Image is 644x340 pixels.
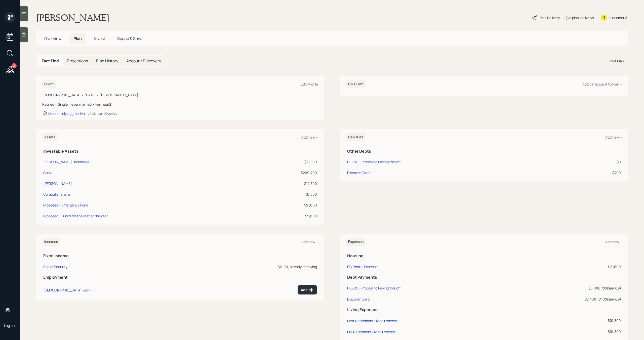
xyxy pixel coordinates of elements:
div: DC Rental Expense [347,264,378,269]
div: Cash [43,170,52,175]
h6: Incomes [42,238,60,246]
div: [PERSON_NAME] Brokerage [43,159,89,164]
div: Plan Delivery [540,15,560,20]
div: Moderately aggressive [48,111,85,116]
div: $21,800 [260,159,317,164]
h5: Fact Find [42,59,59,63]
div: HELOC - Proposing Paying this off [347,286,400,290]
div: $0 [579,159,621,164]
h6: Client [42,80,56,88]
h5: Projections [67,59,88,63]
i: ( $0 balance) [601,286,621,290]
h5: Investable Assets [43,149,317,154]
div: $10,800 [511,329,621,334]
div: Kustomer [609,15,624,20]
h5: Employment [43,275,317,280]
div: [DEMOGRAPHIC_DATA] work [43,288,90,292]
div: Discover Card [347,297,370,302]
h6: Assets [42,133,57,141]
div: Add new + [605,239,622,244]
span: Overview [44,36,61,41]
div: $10,800 [511,318,621,323]
h5: Plan History [96,59,118,63]
div: $6,000 [511,285,621,291]
div: Add participant to Plan + [582,82,622,87]
div: $2,400 [511,296,621,302]
h6: Expenses [346,238,366,246]
span: Spend & Save [117,36,142,41]
div: [DEMOGRAPHIC_DATA] • [DATE] • [DEMOGRAPHIC_DATA] [42,92,318,98]
div: Pre Retirement Living Expense [347,329,396,334]
div: Log out [4,323,16,328]
div: $2,100, already receiving [193,264,317,269]
div: HELOC - Proposing Paying this off [347,159,400,164]
h6: Co-Client [346,80,366,88]
h5: Other Debts [347,149,621,154]
div: $400 [579,170,621,175]
div: Edit Profile [301,82,318,87]
h5: Debt Payments [347,275,621,280]
h5: Fixed Income [43,253,317,258]
h1: [PERSON_NAME] [36,12,109,23]
div: $5,600 [260,213,317,219]
div: $12,500 [260,181,317,186]
div: • (old plan-delivery) [562,15,594,20]
div: Manually Override [88,111,117,116]
i: ( $400 balance) [597,297,621,302]
div: $7,500 [260,192,317,197]
span: Plan [73,36,82,41]
div: Add new + [605,135,622,140]
h5: Housing [347,253,621,258]
h5: Account Discovery [126,59,161,63]
div: Discover Card [347,170,370,175]
div: Add [301,287,314,292]
span: Invest [94,36,105,41]
h5: Living Expenses [347,307,621,312]
div: Proposed - Funds for the rest of the year [43,213,108,219]
div: [PERSON_NAME] [43,181,72,186]
div: $209,400 [260,170,317,175]
div: Post Retirement Living Expense [347,318,398,323]
div: Print Plan [609,58,624,64]
div: Add new + [301,135,318,140]
div: Proposed - Emergency Fund [43,202,88,208]
div: Computer Share [43,192,70,197]
div: $21,600 [511,264,621,269]
div: $21,000 [260,202,317,208]
img: michael-russo-headshot.png [5,307,15,317]
button: Add [298,285,317,294]
div: 2 [12,63,17,68]
div: Social Security [43,264,67,269]
div: Add new + [301,239,318,244]
div: Retired • Single, never married • Fair health [42,102,318,107]
h6: Liabilities [346,133,365,141]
